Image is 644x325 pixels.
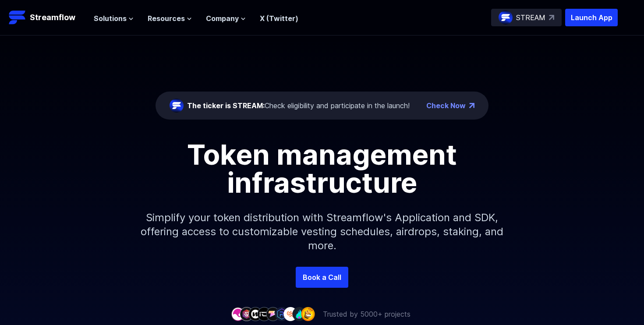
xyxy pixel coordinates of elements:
p: Streamflow [30,11,75,24]
img: company-6 [275,307,289,321]
img: top-right-arrow.png [469,103,474,108]
img: company-7 [283,307,297,321]
img: streamflow-logo-circle.png [170,99,184,113]
button: Resources [148,13,192,24]
span: Solutions [94,13,127,24]
img: company-8 [292,307,306,321]
img: company-1 [231,307,245,321]
img: company-4 [257,307,271,321]
p: Simplify your token distribution with Streamflow's Application and SDK, offering access to custom... [134,197,510,267]
img: Streamflow Logo [9,9,26,26]
span: The ticker is STREAM: [187,101,265,110]
button: Company [206,13,246,24]
img: company-2 [240,307,254,321]
span: Company [206,13,239,24]
p: Trusted by 5000+ projects [323,309,410,319]
h1: Token management infrastructure [125,141,519,197]
p: STREAM [516,12,545,23]
button: Launch App [565,9,618,26]
span: Resources [148,13,185,24]
img: company-3 [248,307,262,321]
img: streamflow-logo-circle.png [499,11,513,25]
button: Solutions [94,13,134,24]
div: Check eligibility and participate in the launch! [187,100,410,111]
a: STREAM [491,9,562,26]
img: top-right-arrow.svg [549,15,554,20]
a: Check Now [426,100,466,111]
img: company-9 [301,307,315,321]
a: Streamflow [9,9,85,26]
a: X (Twitter) [260,14,298,23]
img: company-5 [266,307,280,321]
a: Book a Call [296,267,348,288]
